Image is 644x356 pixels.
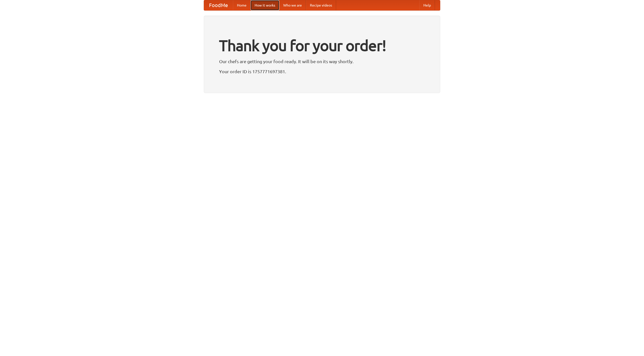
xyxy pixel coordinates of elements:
[419,0,435,10] a: Help
[219,58,425,65] p: Our chefs are getting your food ready. It will be on its way shortly.
[251,0,279,10] a: How it works
[279,0,306,10] a: Who we are
[219,68,425,75] p: Your order ID is 1757771697381.
[306,0,336,10] a: Recipe videos
[219,33,425,58] h1: Thank you for your order!
[233,0,251,10] a: Home
[204,0,233,10] a: FoodMe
